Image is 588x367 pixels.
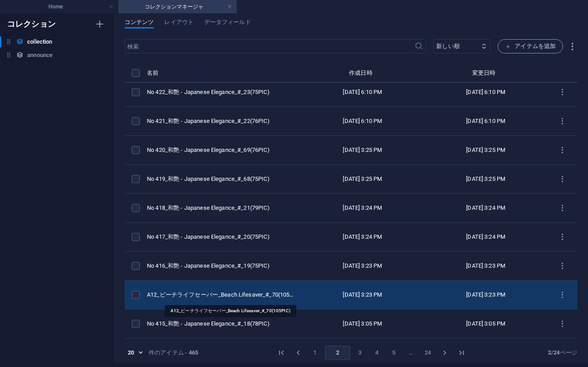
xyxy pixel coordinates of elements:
div: [DATE] 3:24 PM [431,204,540,212]
h6: コレクション [7,19,56,29]
strong: 465 [189,349,198,357]
div: [DATE] 3:24 PM [431,233,540,241]
button: Go to first page [274,346,288,360]
div: No 422_和艶 - Japanese Elegance_#_23(75PIC) [147,88,294,96]
span: コンテンツ [125,17,154,29]
button: Go to page 3 [353,346,367,360]
div: [DATE] 6:10 PM [308,117,417,125]
div: No 417_和艶 - Japanese Elegance_#_20(75PIC) [147,233,294,241]
h6: announce [27,50,53,61]
span: アイテムを追加 [505,41,556,52]
div: / ページ [548,349,577,357]
div: [DATE] 3:23 PM [308,291,417,299]
div: [DATE] 3:24 PM [308,204,417,212]
div: [DATE] 3:05 PM [431,320,540,328]
div: [DATE] 3:23 PM [431,291,540,299]
div: 20 [125,349,145,357]
strong: 2 [548,349,551,356]
th: 変更日時 [424,68,547,83]
button: Go to page 5 [387,346,401,360]
button: Go to next page [438,346,452,360]
h6: collection [27,37,52,47]
button: Go to last page [454,346,469,360]
button: アイテムを追加 [498,39,563,53]
span: レイアウト [164,17,193,29]
button: page 2 [325,346,350,360]
div: No 419_和艶 - Japanese Elegance_#_68(75PIC) [147,175,294,183]
div: [DATE] 6:10 PM [431,117,540,125]
div: A12_ビーチライフセーバー_Beach Lifesaver_#_70(105PIC) [147,291,294,299]
div: [DATE] 3:24 PM [308,233,417,241]
span: データフィールド [204,17,251,29]
button: Go to previous page [291,346,305,360]
div: [DATE] 6:10 PM [308,88,417,96]
div: No 421_和艶 - Japanese Elegance_#_22(76PIC) [147,117,294,125]
div: … [404,349,418,357]
div: [DATE] 3:25 PM [431,175,540,183]
th: 作成日時 [301,68,424,83]
div: No 420_和艶 - Japanese Elegance_#_69(76PIC) [147,146,294,154]
i: 新しいコレクションを作成 [94,19,105,29]
div: [DATE] 3:23 PM [308,262,417,270]
div: No 418_和艶 - Japanese Elegance_#_21(79PIC) [147,204,294,212]
th: 名前 [147,68,301,83]
div: [DATE] 3:25 PM [308,146,417,154]
div: No 416_和艶 - Japanese Elegance_#_19(75PIC) [147,262,294,270]
button: Go to page 1 [308,346,322,360]
div: [DATE] 3:25 PM [308,175,417,183]
button: Go to page 4 [370,346,384,360]
div: [DATE] 3:25 PM [431,146,540,154]
h4: コレクションマネージャ [118,2,237,12]
nav: pagination navigation [273,346,470,360]
input: 検索 [125,39,414,53]
strong: 24 [553,349,560,356]
div: [DATE] 3:05 PM [308,320,417,328]
div: No 415_和艶 - Japanese Elegance_#_18(78PIC) [147,320,294,328]
div: [DATE] 3:23 PM [431,262,540,270]
div: 件のアイテム - [149,349,187,357]
div: [DATE] 6:10 PM [431,88,540,96]
button: Go to page 24 [421,346,435,360]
